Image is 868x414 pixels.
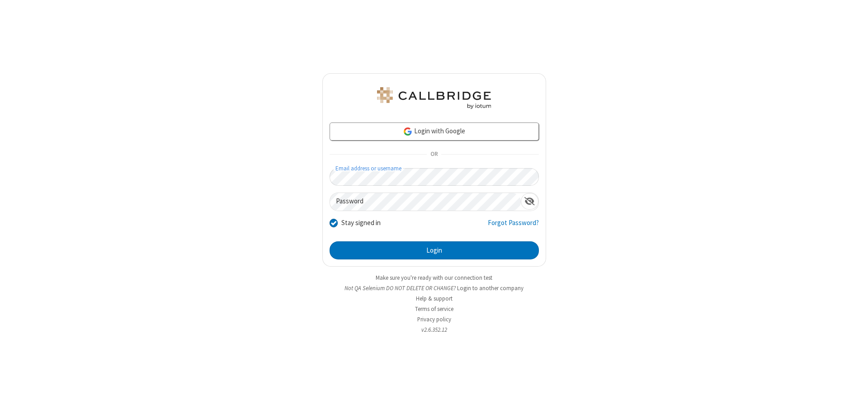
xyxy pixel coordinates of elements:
input: Email address or username [330,168,539,186]
input: Password [330,193,521,211]
button: Login [330,241,539,259]
a: Login with Google [330,122,539,141]
a: Privacy policy [417,315,451,323]
span: OR [427,148,441,161]
button: Login to another company [457,284,524,292]
a: Make sure you're ready with our connection test [376,274,492,282]
div: Show password [521,193,538,210]
li: v2.6.352.12 [322,325,546,334]
img: google-icon.png [403,127,413,136]
a: Forgot Password? [488,218,539,235]
a: Help & support [416,295,453,302]
label: Stay signed in [341,218,381,228]
img: QA Selenium DO NOT DELETE OR CHANGE [375,87,493,109]
li: Not QA Selenium DO NOT DELETE OR CHANGE? [322,284,546,292]
a: Terms of service [415,305,453,313]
